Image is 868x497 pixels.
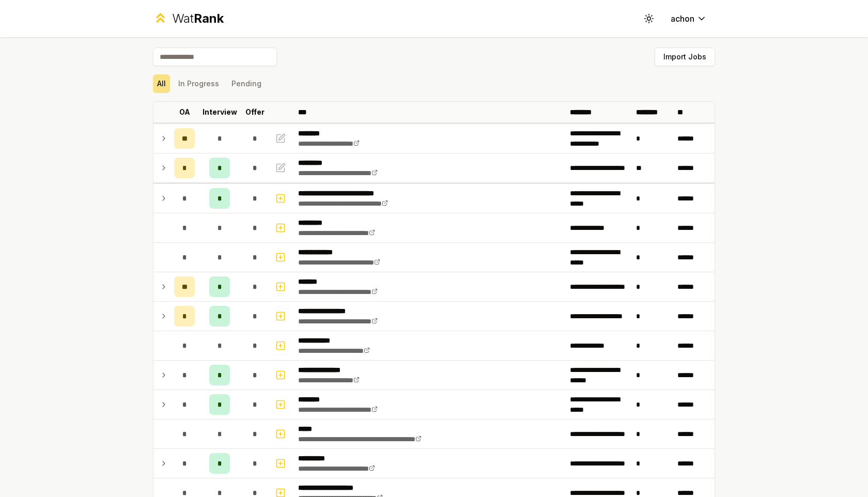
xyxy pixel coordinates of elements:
button: In Progress [174,74,223,93]
button: All [153,74,170,93]
a: WatRank [153,10,224,27]
div: Wat [172,10,224,27]
button: Import Jobs [655,48,715,66]
button: achon [662,9,715,28]
button: Pending [227,74,266,93]
span: achon [671,12,694,25]
p: Interview [203,107,237,117]
span: Rank [194,11,224,26]
p: Offer [245,107,265,117]
p: OA [179,107,190,117]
